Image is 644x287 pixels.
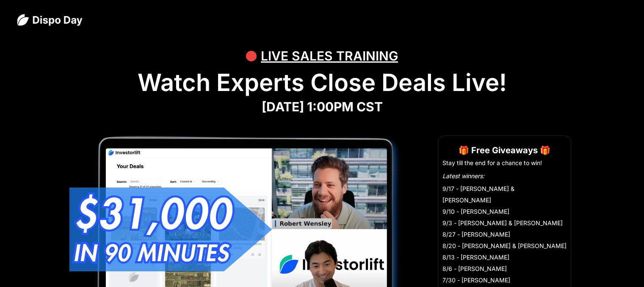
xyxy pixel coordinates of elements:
div: LIVE SALES TRAINING [261,43,398,69]
li: Stay till the end for a chance to win! [442,159,567,167]
strong: 🎁 Free Giveaways 🎁 [459,145,550,155]
em: Latest winners: [442,172,484,179]
strong: [DATE] 1:00PM CST [262,99,383,114]
h1: Watch Experts Close Deals Live! [17,69,627,97]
